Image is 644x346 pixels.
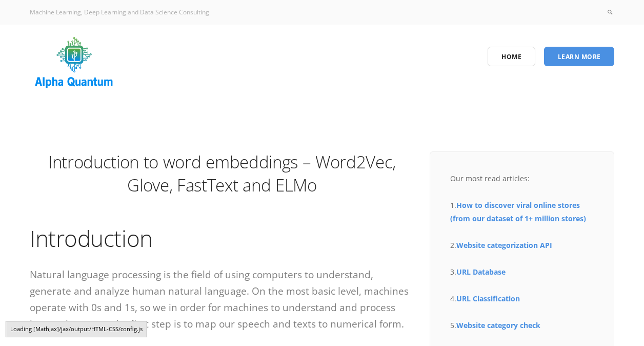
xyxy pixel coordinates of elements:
a: URL Classification [456,294,520,303]
a: How to discover viral online stores (from our dataset of 1+ million stores) [450,200,586,223]
div: Loading [MathJax]/jax/output/HTML-CSS/config.js [6,321,147,337]
a: Website categorization API [456,240,552,250]
a: Home [488,47,535,66]
a: Website category check [456,320,540,330]
div: Our most read articles: 1. 2. 3. 4. 5. [450,172,594,332]
span: Machine Learning, Deep Learning and Data Science Consulting [30,8,209,16]
span: Learn More [558,52,601,61]
a: Learn More [544,47,615,66]
p: Natural language processing is the field of using computers to understand, generate and analyze h... [30,266,414,332]
span: Home [501,52,521,61]
img: logo [30,33,118,92]
h1: Introduction [30,223,414,253]
a: URL Database [456,267,506,277]
h1: Introduction to word embeddings – Word2Vec, Glove, FastText and ELMo [30,150,414,197]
